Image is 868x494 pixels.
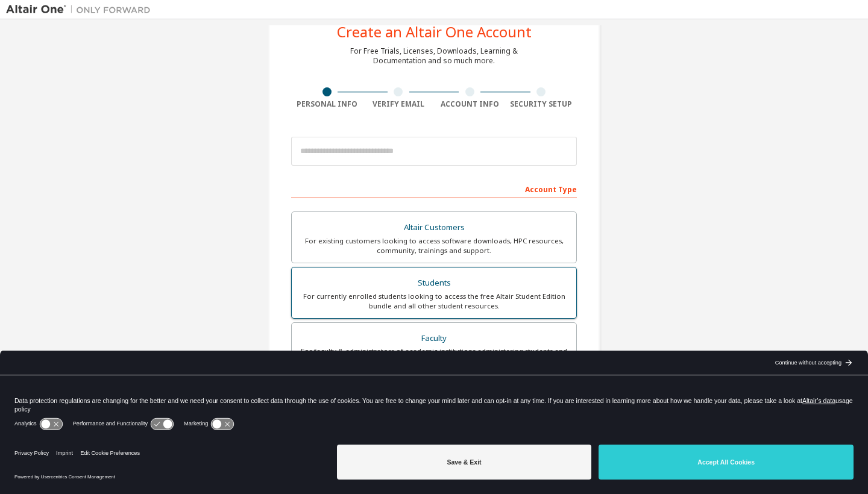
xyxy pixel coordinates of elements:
div: Account Info [434,99,506,109]
div: Faculty [299,330,569,347]
div: Create an Altair One Account [337,25,532,39]
div: Personal Info [291,99,363,109]
div: For faculty & administrators of academic institutions administering students and accessing softwa... [299,346,569,366]
div: Students [299,275,569,292]
div: Security Setup [506,99,577,109]
div: Verify Email [363,99,435,109]
div: Account Type [291,179,577,198]
img: Altair One [6,4,157,16]
div: For existing customers looking to access software downloads, HPC resources, community, trainings ... [299,236,569,255]
div: For currently enrolled students looking to access the free Altair Student Edition bundle and all ... [299,292,569,311]
div: Altair Customers [299,219,569,236]
div: For Free Trials, Licenses, Downloads, Learning & Documentation and so much more. [350,46,518,66]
